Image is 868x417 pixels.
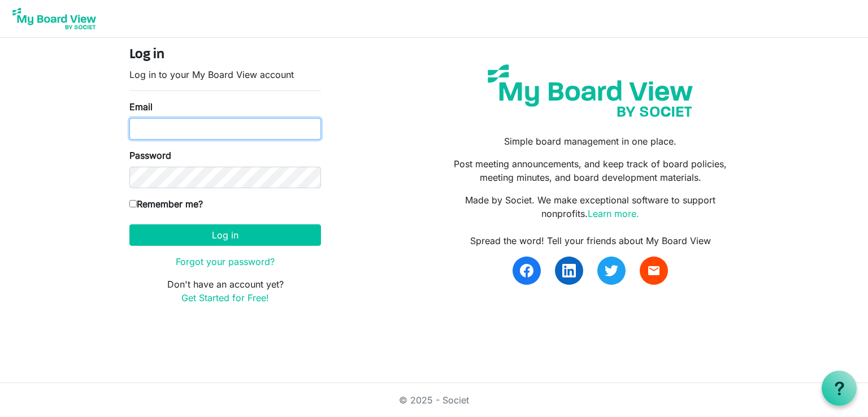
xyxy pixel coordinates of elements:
[640,257,668,285] a: email
[479,56,701,125] img: my-board-view-societ.svg
[562,264,576,277] img: linkedin.svg
[588,208,639,219] a: Learn more.
[399,394,469,406] a: © 2025 - Societ
[129,197,203,211] label: Remember me?
[129,68,321,81] p: Log in to your My Board View account
[442,134,739,148] p: Simple board management in one place.
[129,100,153,114] label: Email
[442,157,739,184] p: Post meeting announcements, and keep track of board policies, meeting minutes, and board developm...
[442,193,739,220] p: Made by Societ. We make exceptional software to support nonprofits.
[129,224,321,246] button: Log in
[129,200,137,207] input: Remember me?
[605,264,618,277] img: twitter.svg
[129,47,321,63] h4: Log in
[129,277,321,305] p: Don't have an account yet?
[181,292,269,303] a: Get Started for Free!
[9,5,99,33] img: My Board View Logo
[176,256,275,267] a: Forgot your password?
[442,234,739,247] div: Spread the word! Tell your friends about My Board View
[647,264,661,277] span: email
[520,264,533,277] img: facebook.svg
[129,149,171,162] label: Password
